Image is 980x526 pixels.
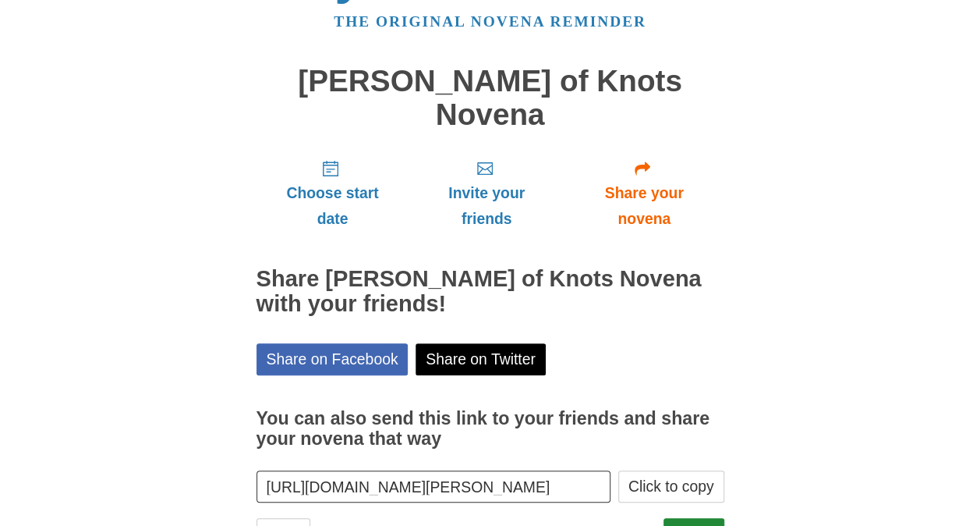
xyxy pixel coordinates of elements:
span: Choose start date [272,180,394,232]
a: Share your novena [564,147,724,240]
span: Share your novena [580,180,709,232]
a: The original novena reminder [334,13,646,30]
a: Share on Twitter [416,343,546,375]
span: Invite your friends [424,180,548,232]
h2: Share [PERSON_NAME] of Knots Novena with your friends! [256,267,724,317]
button: Click to copy [618,471,724,503]
h3: You can also send this link to your friends and share your novena that way [256,409,724,449]
h1: [PERSON_NAME] of Knots Novena [256,65,724,131]
a: Invite your friends [409,147,564,240]
a: Share on Facebook [256,343,409,375]
a: Choose start date [256,147,409,240]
